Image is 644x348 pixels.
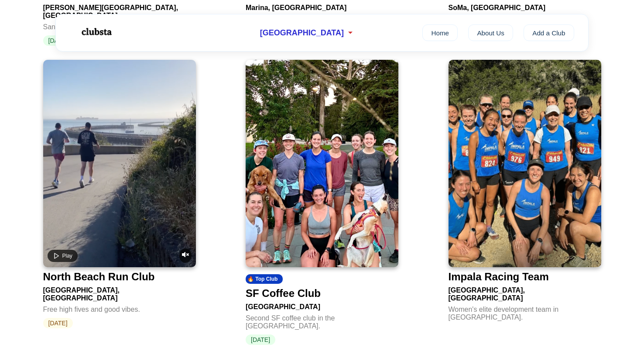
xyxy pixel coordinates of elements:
span: Play [62,253,72,259]
a: Play videoUnmute videoNorth Beach Run Club[GEOGRAPHIC_DATA], [GEOGRAPHIC_DATA]Free high fives and... [43,60,196,328]
div: Second SF coffee club in the [GEOGRAPHIC_DATA]. [246,311,398,330]
span: [DATE] [43,318,73,328]
a: Home [422,24,458,41]
div: SoMa, [GEOGRAPHIC_DATA] [449,0,601,12]
div: 🔥 Top Club [246,274,283,284]
div: Women's elite development team in [GEOGRAPHIC_DATA]. [449,302,601,321]
a: Impala Racing TeamImpala Racing Team[GEOGRAPHIC_DATA], [GEOGRAPHIC_DATA]Women's elite development... [449,60,601,326]
span: [GEOGRAPHIC_DATA] [260,28,344,38]
div: [PERSON_NAME][GEOGRAPHIC_DATA], [GEOGRAPHIC_DATA] [43,0,196,20]
div: SF Coffee Club [246,287,321,300]
img: Impala Racing Team [449,60,601,267]
img: SF Coffee Club [246,60,398,267]
div: Impala Racing Team [449,271,549,283]
img: Logo [70,21,122,43]
a: SF Coffee Club🔥 Top ClubSF Coffee Club[GEOGRAPHIC_DATA]Second SF coffee club in the [GEOGRAPHIC_D... [246,60,398,345]
a: About Us [468,24,513,41]
button: Unmute video [179,248,192,263]
button: Play video [48,250,78,262]
div: [GEOGRAPHIC_DATA] [246,300,398,311]
div: Marina, [GEOGRAPHIC_DATA] [246,0,398,12]
div: [GEOGRAPHIC_DATA], [GEOGRAPHIC_DATA] [449,283,601,302]
div: North Beach Run Club [43,271,155,283]
a: Add a Club [524,24,574,41]
div: [GEOGRAPHIC_DATA], [GEOGRAPHIC_DATA] [43,283,196,302]
div: Free high fives and good vibes. [43,302,196,314]
span: [DATE] [246,334,275,345]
